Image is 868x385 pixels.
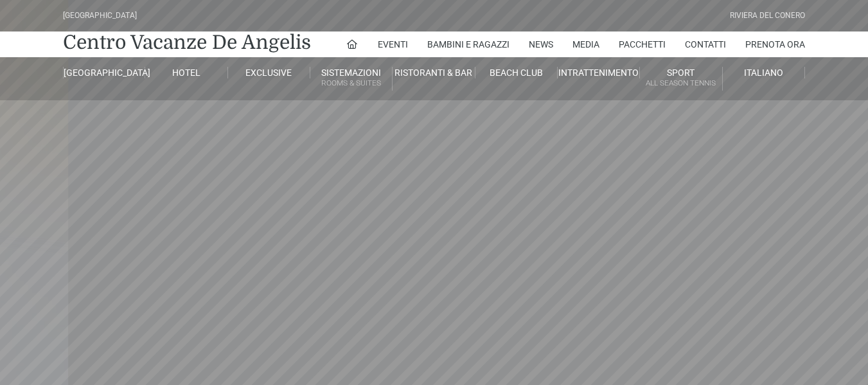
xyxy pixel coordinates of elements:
a: Eventi [378,31,408,57]
a: [GEOGRAPHIC_DATA] [63,67,145,78]
a: SportAll Season Tennis [640,67,722,91]
a: Prenota Ora [745,31,805,57]
span: Italiano [744,67,783,78]
a: Bambini e Ragazzi [427,31,509,57]
div: [GEOGRAPHIC_DATA] [63,10,137,22]
small: All Season Tennis [640,77,722,89]
a: SistemazioniRooms & Suites [310,67,393,91]
a: Hotel [145,67,227,78]
small: Rooms & Suites [310,77,392,89]
a: Exclusive [228,67,310,78]
div: Riviera Del Conero [730,10,805,22]
a: Ristoranti & Bar [393,67,475,78]
a: Intrattenimento [558,67,640,78]
a: News [529,31,553,57]
a: Pacchetti [619,31,666,57]
a: Italiano [723,67,805,78]
a: Centro Vacanze De Angelis [63,30,311,55]
a: Contatti [685,31,726,57]
a: Beach Club [475,67,558,78]
a: Media [572,31,599,57]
